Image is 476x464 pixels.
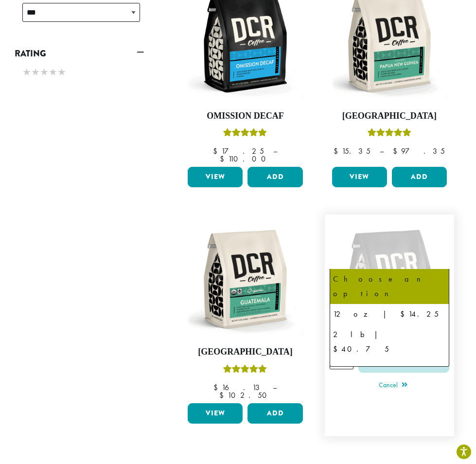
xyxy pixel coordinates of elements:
a: Cancel [379,379,407,393]
span: ★ [49,65,57,79]
a: Rating [15,45,144,62]
button: Add [392,167,447,187]
div: Rated 4.33 out of 5 [223,127,267,142]
span: $ [219,390,228,400]
span: ★ [57,65,66,79]
bdi: 102.50 [219,390,271,400]
h4: [GEOGRAPHIC_DATA] [330,111,449,122]
div: Rating [15,62,144,84]
span: $ [213,146,221,156]
span: – [273,146,277,156]
a: View [188,403,243,424]
span: ★ [22,65,31,79]
button: Add to cart [358,351,449,373]
bdi: 97.35 [393,146,445,156]
bdi: 17.25 [213,146,264,156]
a: [GEOGRAPHIC_DATA]Rated 5.00 out of 5 [185,219,305,399]
div: 2 lb | $40.75 [333,327,446,357]
a: View [332,167,387,187]
span: $ [393,146,401,156]
div: Rated 5.00 out of 5 [368,127,411,142]
input: Product quantity [330,351,353,369]
div: 12 oz | $14.25 [333,307,446,321]
h4: [GEOGRAPHIC_DATA] [185,347,305,357]
span: – [380,146,384,156]
span: ★ [40,65,49,79]
a: View [188,167,243,187]
div: Rated 5.00 out of 5 [223,363,267,378]
button: Add [247,403,302,424]
bdi: 15.35 [334,146,370,156]
li: Choose an option [330,269,449,304]
span: ★ [31,65,40,79]
span: – [273,382,277,393]
span: $ [220,154,228,164]
div: 5 lb | $100.00 [333,362,446,377]
bdi: 16.13 [213,382,264,393]
button: Add [247,167,302,187]
bdi: 110.00 [220,154,270,164]
span: $ [334,146,342,156]
span: $ [213,382,222,393]
h4: Omission Decaf [185,111,305,122]
img: DCR-12oz-FTO-Guatemala-Stock-scaled.png [185,219,305,339]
